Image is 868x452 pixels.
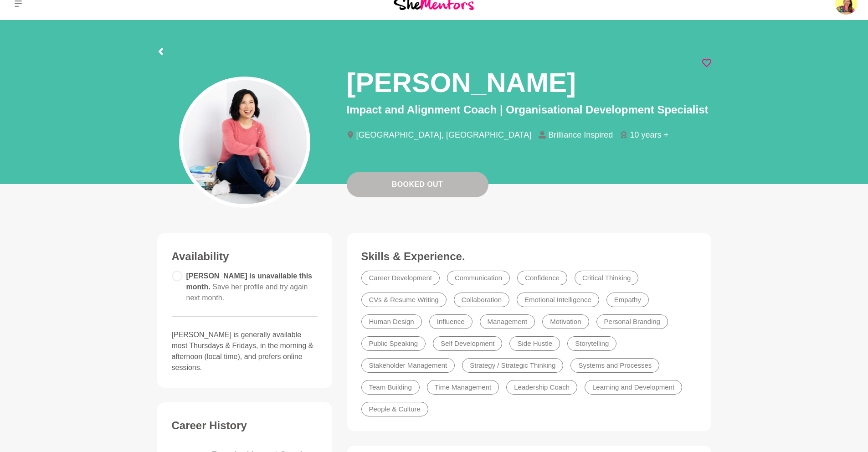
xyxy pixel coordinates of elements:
li: Brilliance Inspired [539,131,620,139]
p: [PERSON_NAME] is generally available most Thursdays & Fridays, in the morning & afternoon (local ... [172,329,318,373]
h3: Availability [172,250,318,263]
li: 10 years + [620,131,676,139]
h3: Career History [172,419,318,432]
li: [GEOGRAPHIC_DATA], [GEOGRAPHIC_DATA] [347,131,539,139]
span: Save her profile and try again next month. [186,283,308,302]
p: Impact and Alignment Coach | Organisational Development Specialist [347,102,711,118]
span: [PERSON_NAME] is unavailable this month. [186,272,313,302]
h3: Skills & Experience. [361,250,697,263]
h1: [PERSON_NAME] [347,66,576,100]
